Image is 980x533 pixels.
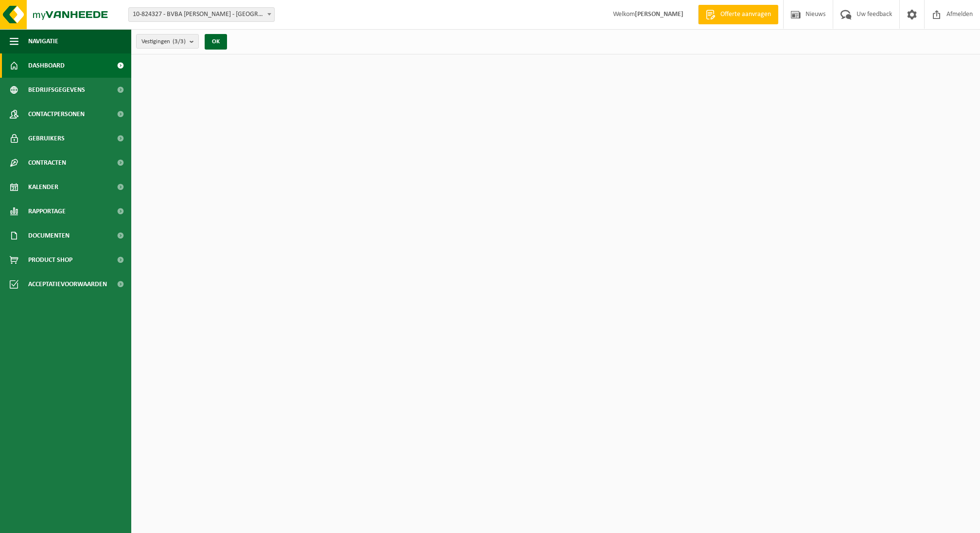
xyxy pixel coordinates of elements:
[28,248,72,272] span: Product Shop
[173,38,186,45] count: (3/3)
[141,34,186,49] span: Vestigingen
[28,199,66,224] span: Rapportage
[28,78,85,102] span: Bedrijfsgegevens
[205,34,227,50] button: OK
[718,10,773,19] span: Offerte aanvragen
[129,8,274,21] span: 10-824327 - BVBA ROCHEFORD - ROESELARE
[28,151,66,175] span: Contracten
[136,34,199,49] button: Vestigingen(3/3)
[28,29,58,53] span: Navigatie
[128,7,275,22] span: 10-824327 - BVBA ROCHEFORD - ROESELARE
[28,272,107,296] span: Acceptatievoorwaarden
[28,175,58,199] span: Kalender
[28,126,65,151] span: Gebruikers
[28,53,65,78] span: Dashboard
[698,5,778,24] a: Offerte aanvragen
[635,11,683,18] strong: [PERSON_NAME]
[28,224,70,248] span: Documenten
[28,102,85,126] span: Contactpersonen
